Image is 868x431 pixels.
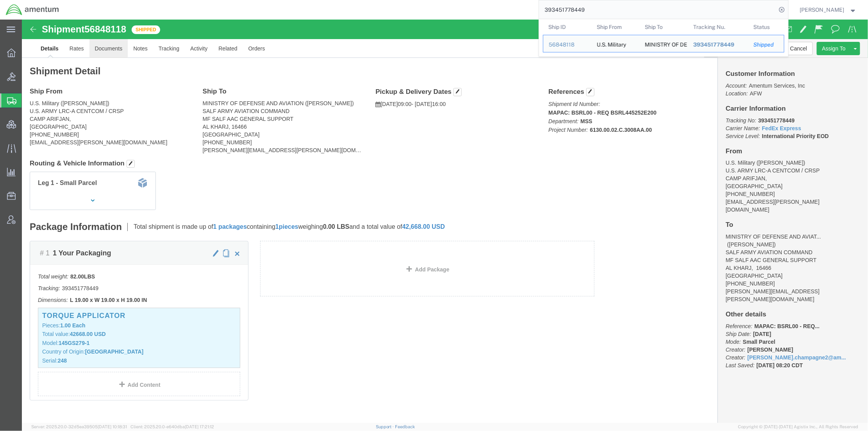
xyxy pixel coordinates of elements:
span: 393451778449 [693,41,734,48]
img: logo [5,4,59,16]
th: Tracking Nu. [688,19,748,35]
a: Feedback [395,424,415,429]
span: Jason Champagne [800,5,845,14]
div: 56848118 [549,41,586,49]
span: [DATE] 10:18:31 [98,424,127,429]
th: Ship To [639,19,688,35]
div: Shipped [754,41,779,49]
div: 393451778449 [693,41,743,49]
input: Search for shipment number, reference number [539,0,777,19]
span: Server: 2025.20.0-32d5ea39505 [31,424,127,429]
a: Support [376,424,395,429]
th: Ship From [591,19,639,35]
div: MINISTRY OF DEFENSE AND AVIATION [645,35,682,52]
span: Copyright © [DATE]-[DATE] Agistix Inc., All Rights Reserved [738,424,859,430]
th: Ship ID [543,19,591,35]
th: Status [748,19,784,35]
span: [DATE] 17:21:12 [185,424,214,429]
div: U.S. Military [597,35,626,52]
button: [PERSON_NAME] [800,5,857,14]
span: Client: 2025.20.0-e640dba [130,424,214,429]
iframe: FS Legacy Container [22,20,868,423]
table: Search Results [543,19,788,56]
